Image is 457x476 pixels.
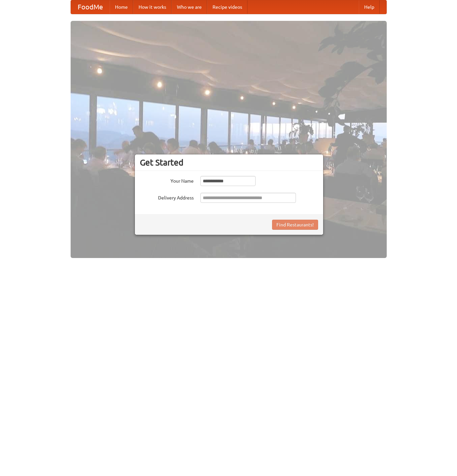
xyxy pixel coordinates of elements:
[172,0,207,14] a: Who we are
[71,0,110,14] a: FoodMe
[359,0,380,14] a: Help
[140,193,194,201] label: Delivery Address
[110,0,133,14] a: Home
[272,220,318,230] button: Find Restaurants!
[133,0,172,14] a: How it works
[140,176,194,184] label: Your Name
[140,157,318,168] h3: Get Started
[207,0,247,14] a: Recipe videos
